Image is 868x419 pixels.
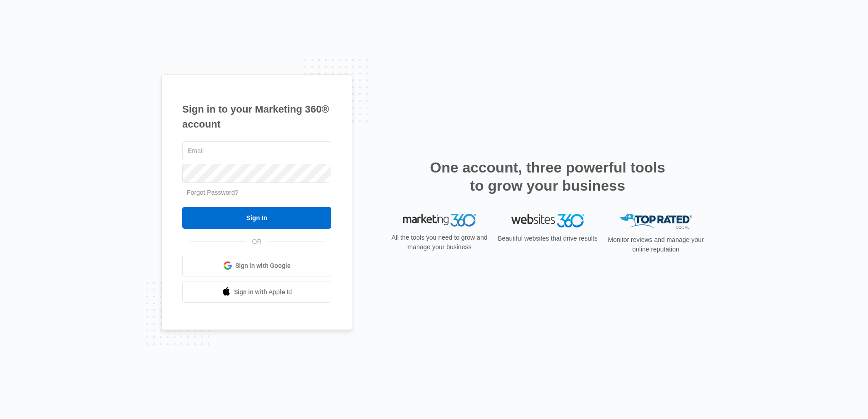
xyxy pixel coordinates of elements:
[187,189,239,196] a: Forgot Password?
[403,214,476,227] img: Marketing 360
[389,233,490,252] p: All the tools you need to grow and manage your business
[511,214,584,227] img: Websites 360
[234,287,292,297] span: Sign in with Apple Id
[182,207,331,229] input: Sign In
[182,255,331,276] a: Sign in with Google
[605,235,707,254] p: Monitor reviews and manage your online reputation
[497,234,599,243] p: Beautiful websites that drive results
[182,102,331,132] h1: Sign in to your Marketing 360® account
[427,158,668,195] h2: One account, three powerful tools to grow your business
[182,141,331,160] input: Email
[246,237,268,246] span: OR
[619,214,692,229] img: Top Rated Local
[182,281,331,303] a: Sign in with Apple Id
[235,261,291,271] span: Sign in with Google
